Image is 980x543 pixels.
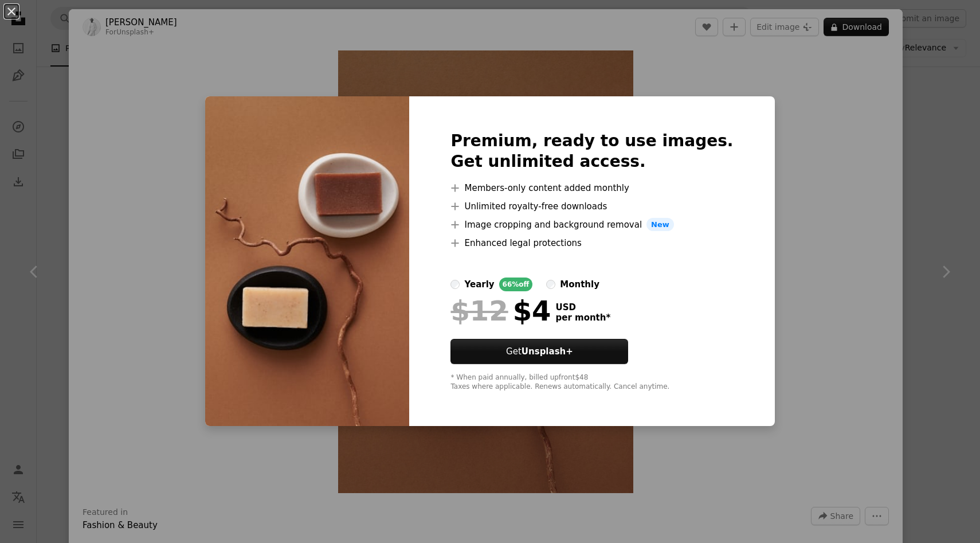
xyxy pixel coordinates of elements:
strong: Unsplash+ [522,346,573,357]
div: 66% off [499,278,533,291]
div: monthly [560,278,599,291]
span: per month * [555,312,610,323]
li: Unlimited royalty-free downloads [450,200,733,213]
button: GetUnsplash+ [450,339,628,364]
span: New [646,218,674,232]
li: Members-only content added monthly [450,181,733,195]
li: Image cropping and background removal [450,218,733,232]
img: premium_photo-1684407617039-cedfaa2ca73a [205,96,409,427]
span: USD [555,302,610,312]
h2: Premium, ready to use images. Get unlimited access. [450,131,733,172]
input: monthly [546,280,555,289]
span: $12 [450,296,508,326]
div: * When paid annually, billed upfront $48 Taxes where applicable. Renews automatically. Cancel any... [450,373,733,392]
input: yearly66%off [450,280,460,289]
div: yearly [464,278,494,291]
li: Enhanced legal protections [450,236,733,250]
div: $4 [450,296,551,326]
